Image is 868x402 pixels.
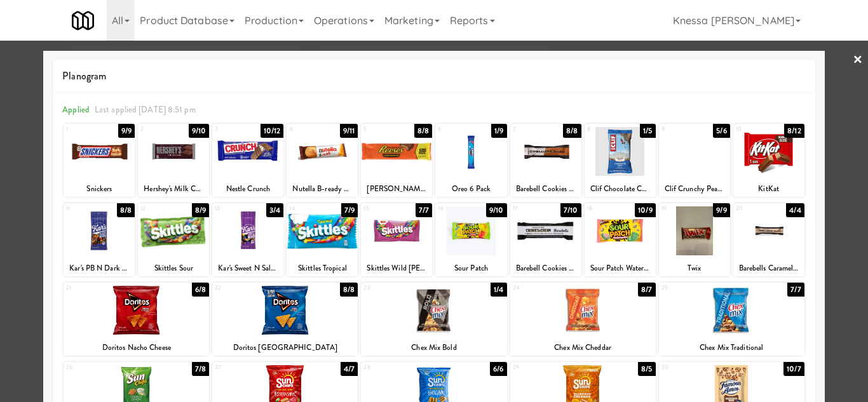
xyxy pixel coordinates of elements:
[735,181,803,197] div: KitKat
[363,260,430,276] div: Skittles Wild [PERSON_NAME]
[64,181,135,197] div: Snickers
[563,124,581,138] div: 8/8
[513,283,583,293] div: 24
[138,181,209,197] div: Hershey's Milk Chocolate Bar
[62,67,805,86] span: Planogram
[361,283,506,356] div: 231/4Chex Mix Bold
[287,203,358,276] div: 147/9Skittles Tropical
[138,203,209,276] div: 128/9Skittles Sour
[587,124,620,135] div: 8
[635,203,655,217] div: 10/9
[736,203,769,214] div: 20
[363,283,434,293] div: 23
[287,260,358,276] div: Skittles Tropical
[64,283,209,356] div: 216/8Doritos Nacho Cheese
[733,203,804,276] div: 204/4Barebells Caramel Cashew Protein Bar
[512,340,654,356] div: Chex Mix Cheddar
[659,124,730,197] div: 95/6Clif Crunchy Peanut Butter
[513,124,546,135] div: 7
[64,203,135,276] div: 118/8Kar's PB N Dark Chocolate
[361,181,432,197] div: [PERSON_NAME] Peanut Butter Cups
[363,181,430,197] div: [PERSON_NAME] Peanut Butter Cups
[414,124,432,138] div: 8/8
[361,203,432,276] div: 157/7Skittles Wild [PERSON_NAME]
[66,124,99,135] div: 1
[214,260,281,276] div: Kar's Sweet N Salty Mix
[192,203,209,217] div: 8/9
[64,260,135,276] div: Kar's PB N Dark Chocolate
[95,104,196,116] span: Last applied [DATE] 8:51 pm
[140,203,173,214] div: 12
[513,203,546,214] div: 17
[214,340,356,356] div: Doritos [GEOGRAPHIC_DATA]
[510,283,656,356] div: 248/7Chex Mix Cheddar
[215,203,248,214] div: 13
[512,260,580,276] div: Barebell Cookies & Cream
[118,124,135,138] div: 9/9
[189,124,209,138] div: 9/10
[438,203,471,214] div: 16
[288,181,356,197] div: Nutella B-ready Bar
[287,124,358,197] div: 49/11Nutella B-ready Bar
[65,181,133,197] div: Snickers
[510,340,656,356] div: Chex Mix Cheddar
[640,124,655,138] div: 1/5
[585,203,656,276] div: 1810/9Sour Patch Watermelon
[435,181,506,197] div: Oreo 6 Pack
[361,260,432,276] div: Skittles Wild [PERSON_NAME]
[438,124,471,135] div: 6
[437,181,505,197] div: Oreo 6 Pack
[510,124,581,197] div: 78/8Barebell Cookies & Caramel
[585,181,656,197] div: Clif Chocolate Chip
[340,124,358,138] div: 9/11
[638,362,655,376] div: 8/5
[510,203,581,276] div: 177/10Barebell Cookies & Cream
[513,362,583,373] div: 29
[212,203,283,276] div: 133/4Kar's Sweet N Salty Mix
[65,260,133,276] div: Kar's PB N Dark Chocolate
[435,124,506,197] div: 61/9Oreo 6 Pack
[733,260,804,276] div: Barebells Caramel Cashew Protein Bar
[661,124,695,135] div: 9
[587,181,654,197] div: Clif Chocolate Chip
[713,203,729,217] div: 9/9
[661,260,728,276] div: Twix
[66,362,137,373] div: 26
[784,124,804,138] div: 8/12
[287,181,358,197] div: Nutella B-ready Bar
[214,181,281,197] div: Nestle Crunch
[587,203,620,214] div: 18
[661,362,732,373] div: 30
[289,203,322,214] div: 14
[786,203,804,217] div: 4/4
[661,203,695,214] div: 19
[72,10,94,32] img: Micromart
[66,203,99,214] div: 11
[736,124,769,135] div: 10
[212,340,358,356] div: Doritos [GEOGRAPHIC_DATA]
[491,283,506,297] div: 1/4
[659,260,730,276] div: Twix
[341,203,358,217] div: 7/9
[733,181,804,197] div: KitKat
[733,124,804,197] div: 108/12KitKat
[853,41,863,80] a: ×
[659,283,804,356] div: 257/7Chex Mix Traditional
[138,260,209,276] div: Skittles Sour
[215,124,248,135] div: 3
[486,203,506,217] div: 9/10
[140,181,207,197] div: Hershey's Milk Chocolate Bar
[289,124,322,135] div: 4
[140,260,207,276] div: Skittles Sour
[212,283,358,356] div: 228/8Doritos [GEOGRAPHIC_DATA]
[66,283,137,293] div: 21
[363,124,397,135] div: 5
[491,124,506,138] div: 1/9
[215,362,285,373] div: 27
[560,203,581,217] div: 7/10
[64,340,209,356] div: Doritos Nacho Cheese
[363,340,505,356] div: Chex Mix Bold
[787,283,804,297] div: 7/7
[363,362,434,373] div: 28
[638,283,655,297] div: 8/7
